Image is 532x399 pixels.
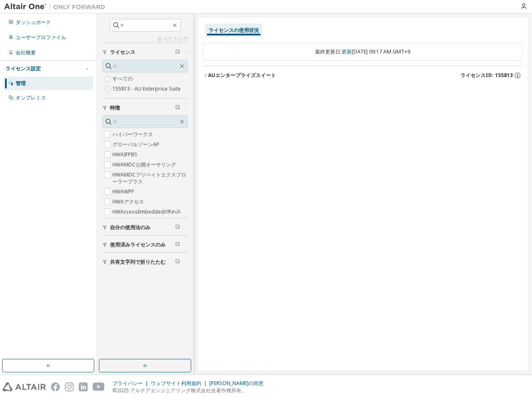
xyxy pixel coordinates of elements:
div: ライセンスの使用状況 [209,27,259,34]
button: 共有文字列で折りたたむ [102,253,188,271]
span: 自分の使用法のみ [110,224,150,231]
a: 更新 [342,48,352,55]
span: 特徴 [110,104,120,111]
a: すべてクリア [102,36,188,43]
span: Clear filter [175,49,180,56]
span: Clear filter [175,241,180,248]
span: ライセンス [110,49,135,56]
font: [DATE] 09:17 AM GMT+9 [352,48,411,55]
label: グローバルゾーンAP [112,139,161,150]
img: youtube.svg [93,383,105,391]
img: アルタイルワン [4,3,110,11]
div: ライセンス設定 [5,65,41,72]
label: HWAMDC公開オーサリング [112,160,178,170]
span: ライセンスID: 155813 [460,72,513,79]
div: プライバシー [112,380,151,387]
div: ウェブサイト利用規約 [151,380,209,387]
label: HWAMDCプリベイトエクスプローラープラス [112,170,188,187]
label: HWAアクセス [112,197,146,207]
img: facebook.svg [51,383,60,391]
label: 155813 - AU Enterprise Suite [112,84,182,94]
span: Clear filter [175,259,180,265]
div: オンプレミス [16,94,46,101]
button: 自分の使用法のみ [102,218,188,237]
label: ハイパーワークス [112,129,155,139]
button: ライセンス [102,43,188,62]
button: 使用済みライセンスのみ [102,236,188,254]
button: 特徴 [102,99,188,117]
img: instagram.svg [65,383,74,391]
span: Clear filter [175,104,180,111]
span: 共有文字列で折りたたむ [110,259,166,265]
div: 管理 [16,80,26,87]
img: linkedin.svg [79,383,88,391]
img: altair_logo.svg [3,383,46,391]
label: HWAIFPBS [112,150,139,160]
div: 最終更新日: [203,43,523,61]
div: [PERSON_NAME]の同意 [209,380,269,387]
div: ダッシュボード [16,19,51,26]
label: HWAccessEmbedded(埋め込み) [112,207,188,224]
label: すべての [112,74,134,84]
label: HWAWPF [112,187,136,197]
button: AUエンタープライズスイートライセンスID: 155813 [203,66,523,85]
span: Clear filter [175,224,180,231]
div: 会社概要 [16,49,36,56]
font: 2025 アルテアエンジニアリング株式会社全著作権所有。 [117,387,246,394]
span: 使用済みライセンスのみ [110,241,166,248]
p: © [112,387,269,394]
div: ユーザープロファイル [16,34,66,41]
font: AUエンタープライズスイート [208,72,276,79]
